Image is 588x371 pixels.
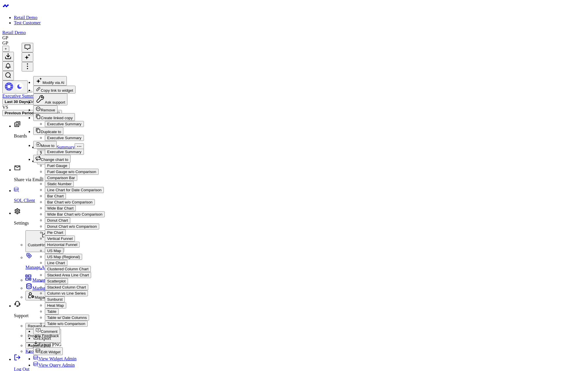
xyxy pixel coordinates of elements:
[45,187,104,193] button: Line Chart for Date Comparison
[45,211,105,217] button: Wide Bar Chart w/o Comparison
[2,71,14,80] button: Open search
[45,163,70,169] button: Fuel Gauge
[2,41,8,46] div: GP
[33,347,63,355] button: Edit Widget
[14,221,586,226] p: Settings
[45,266,91,272] button: Clustered Column Chart
[33,336,51,341] a: Export
[33,113,75,121] button: Create linked copy
[45,248,63,254] button: US Map
[45,260,67,266] button: Line Chart
[2,46,9,52] button: +
[2,30,26,35] a: Retail Demo
[45,321,88,327] button: Table w/o Comparison
[45,308,59,315] button: Table
[33,327,60,335] button: Comment
[5,47,7,51] span: +
[33,155,71,163] button: Change chart to
[33,127,63,135] button: Duplicate to
[45,175,77,181] button: Comparison Bar
[14,133,586,139] p: Boards
[45,149,84,155] button: Executive Summary
[14,177,586,182] p: Share via Email
[33,356,76,361] a: View Widget Admin
[45,296,65,302] button: Sunburst
[14,188,586,203] a: SQL Client
[45,254,82,260] button: US Map (Regional)
[2,105,586,110] div: VS
[45,302,66,308] button: Heat Map
[2,93,40,98] a: Executive Summary
[45,236,75,242] button: Vertical Funnel
[5,111,34,115] b: Previous Period
[33,141,57,149] button: Move to
[45,199,95,205] button: Bar Chart w/o Comparison
[45,229,66,236] button: Pie Chart
[2,35,8,41] div: GP
[45,290,88,296] button: Column vs Line Series
[45,169,99,175] button: Fuel Gauge w/o Comparison
[45,181,74,187] button: Static Number
[14,20,41,25] a: Test Customer
[33,105,58,113] button: Remove
[45,223,99,229] button: Donut Chart w/o Comparison
[45,205,76,211] button: Wide Bar Chart
[45,135,84,141] button: Executive Summary
[2,99,56,105] button: Last 30 Days[DATE]-[DATE]
[45,278,68,284] button: Scatterplot
[33,86,75,93] button: Copy link to widget
[14,15,37,20] a: Retail Demo
[45,121,84,127] button: Executive Summary
[33,363,75,368] a: View Query Admin
[45,242,80,248] button: Horizontal Funnel
[45,193,66,199] button: Bar Chart
[5,100,28,104] b: Last 30 Days
[33,93,67,105] button: Ask support
[33,76,67,86] button: Modify via AI
[14,313,586,318] p: Support
[2,110,62,116] button: Previous Period[DATE]-[DATE]
[33,342,62,347] a: Export PNG
[45,217,70,223] button: Donut Chart
[45,284,88,290] button: Stacked Column Chart
[45,315,89,321] button: Table w/ Date Columns
[45,272,91,278] button: Stacked Area Line Chart
[14,198,586,203] p: SQL Client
